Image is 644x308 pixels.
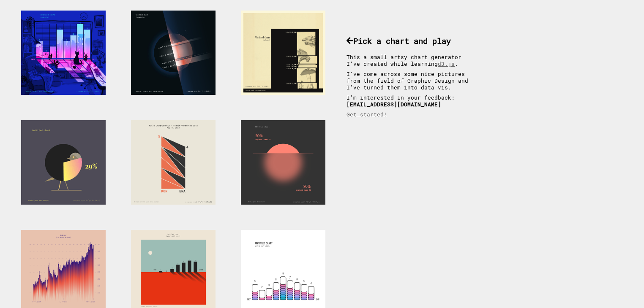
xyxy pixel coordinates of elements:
p: This a small artsy chart generator I've created while learning . [347,54,478,67]
p: I've come across some nice pictures from the field of Graphic Design and I've turned them into da... [347,70,478,91]
b: [EMAIL_ADDRESS][DOMAIN_NAME] [347,101,441,108]
a: Get started! [347,111,387,118]
a: d3.js [438,60,455,67]
h3: Pick a chart and play [347,35,478,46]
p: I'm interested in your feedback: [347,94,478,108]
